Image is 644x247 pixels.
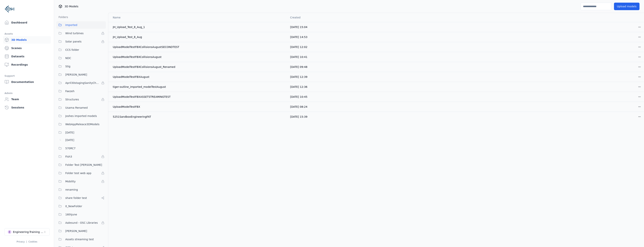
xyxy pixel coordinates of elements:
[3,78,51,86] a: Documentation
[65,138,74,142] span: [DATE]
[56,30,106,37] button: Wind turbines
[5,91,49,95] div: Admin
[5,32,49,36] div: Assets
[65,171,91,175] span: Folder test web app
[113,85,197,89] div: tiger-outline_imported_modelTestAugust
[108,13,287,22] th: Name
[65,179,76,184] span: Mobility
[290,75,307,78] span: [DATE] 12:39
[65,89,74,93] span: Faezeh
[65,154,72,159] span: Fish3
[287,13,461,22] th: Created
[56,71,106,78] button: [PERSON_NAME]
[65,56,71,60] span: NDC
[65,31,84,36] span: Wind turbines
[56,79,106,87] button: April30stagingSanityCheck
[56,46,106,54] button: CCS folder
[56,227,106,235] button: [PERSON_NAME]
[56,236,106,243] button: Assets streaming test
[3,61,51,68] a: Recordings
[5,4,15,14] img: Logo
[56,104,106,111] button: Usama Renamed
[65,48,79,52] span: CCS folder
[290,26,307,29] span: [DATE] 15:04
[3,19,51,26] a: Dashboard
[56,21,106,29] button: Imported
[5,74,49,78] div: Support
[56,87,106,95] button: Faezeh
[290,85,307,88] span: [DATE] 12:36
[56,63,106,70] button: Stig
[113,35,197,39] div: JH_Upload_Test_8_Aug
[65,187,78,192] span: renaming
[65,212,77,217] span: 16thJune
[113,65,197,69] div: UploadModelTestFBXCollisionsAugust_Renamed
[56,202,106,210] button: 0_NewFolder
[113,25,197,29] div: JH_Upload_Test_8_Aug_1
[614,3,639,10] button: Upload models
[56,211,106,218] button: 16thJune
[65,122,99,127] span: WebAppReleace3DModels
[3,36,51,44] a: 3D Models
[65,105,88,110] span: Usama Renamed
[113,105,197,109] div: UploadModelTestFBX
[65,5,78,8] span: 3D Models
[65,163,102,167] span: Folder Test [PERSON_NAME]
[56,136,106,144] button: [DATE]
[56,194,106,202] button: share folder test
[113,45,197,49] div: UploadModelTestFBXCollisionsAugustSECONDTEST
[56,161,106,169] button: Folder Test [PERSON_NAME]
[56,112,106,120] button: Joshes imported models
[65,72,87,77] span: [PERSON_NAME]
[56,96,106,103] button: Structures
[56,169,106,177] button: Folder test web app
[290,65,307,68] span: [DATE] 09:48
[65,237,94,242] span: Assets streaming test
[65,220,98,225] span: Aalesund - OSC Libraries
[65,64,70,69] span: Stig
[290,55,307,58] span: [DATE] 10:41
[65,81,100,85] span: April30stagingSanityCheck
[56,153,106,160] button: Fish3
[65,39,81,44] span: Solar panels
[65,130,74,135] span: [DATE]
[65,229,87,233] span: [PERSON_NAME]
[290,36,307,39] span: [DATE] 14:53
[290,45,307,48] span: [DATE] 12:02
[56,129,106,136] button: [DATE]
[290,115,307,118] span: [DATE] 15:39
[56,145,106,152] button: 570RC7
[65,204,82,208] span: 0_NewFolder
[56,219,106,227] button: Aalesund - OSC Libraries
[113,95,197,99] div: UploadModelTestFBXASSETSTREAMINGTEST
[3,95,51,103] a: Team
[290,105,307,108] span: [DATE] 08:24
[113,115,197,119] div: 5251SandboxEngineeringFAT
[56,54,106,62] button: NDC
[290,95,307,98] span: [DATE] 10:45
[13,230,43,234] div: Engineering-Training (SSO Staging)
[65,196,87,200] span: share folder test
[56,178,106,185] button: Mobility
[65,23,77,27] span: Imported
[113,55,197,59] div: UploadModelTestFBXCollisionsAugust
[29,240,37,243] a: Cookies
[5,228,50,236] button: Select a workspace
[56,186,106,193] button: renaming
[3,53,51,60] a: Datasets
[65,114,97,118] span: Joshes imported models
[56,15,68,19] h3: Folders
[65,146,75,151] span: 570RC7
[3,104,51,111] a: Sessions
[113,75,197,79] div: UploadModelTestFBXAugust
[17,240,25,243] a: Privacy
[3,44,51,52] a: Scenes
[56,38,106,45] button: Solar panels
[8,230,11,234] div: E
[56,120,106,128] button: WebAppReleace3DModels
[65,97,79,102] span: Structures
[26,240,27,243] span: |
